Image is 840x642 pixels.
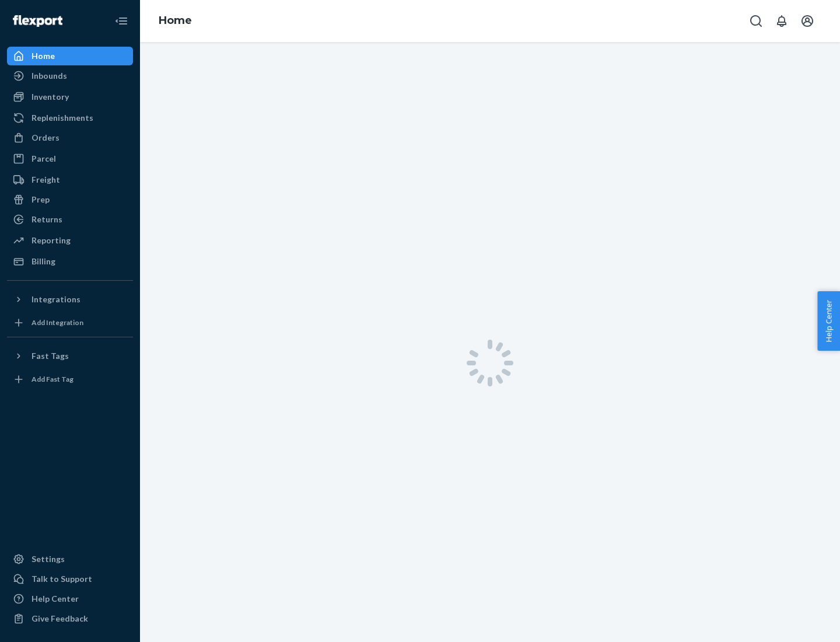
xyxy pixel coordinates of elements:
div: Settings [32,553,65,565]
div: Freight [32,174,60,186]
div: Prep [32,194,50,205]
button: Open notifications [770,9,793,33]
div: Orders [32,132,60,144]
div: Inventory [32,91,69,103]
button: Close Navigation [110,9,133,33]
div: Parcel [32,153,56,165]
a: Billing [7,252,133,271]
a: Orders [7,128,133,147]
div: Fast Tags [32,350,69,362]
a: Home [7,47,133,65]
a: Freight [7,170,133,189]
button: Open account menu [796,9,819,33]
a: Inbounds [7,67,133,85]
a: Replenishments [7,109,133,127]
div: Home [32,50,55,62]
button: Talk to Support [7,570,133,588]
a: Returns [7,210,133,229]
div: Replenishments [32,112,93,124]
div: Add Fast Tag [32,374,73,384]
button: Open Search Box [744,9,768,33]
div: Inbounds [32,70,67,82]
a: Home [159,14,192,27]
a: Settings [7,550,133,568]
a: Add Integration [7,313,133,332]
div: Returns [32,214,62,225]
a: Help Center [7,589,133,608]
button: Give Feedback [7,609,133,628]
div: Billing [32,256,55,267]
button: Integrations [7,290,133,309]
a: Reporting [7,231,133,250]
div: Help Center [32,593,79,605]
div: Talk to Support [32,573,92,585]
img: Flexport logo [13,15,62,27]
div: Add Integration [32,317,83,327]
button: Help Center [817,291,840,351]
div: Integrations [32,294,80,305]
div: Reporting [32,235,71,246]
a: Prep [7,190,133,209]
button: Fast Tags [7,347,133,365]
a: Parcel [7,149,133,168]
a: Add Fast Tag [7,370,133,389]
div: Give Feedback [32,613,88,624]
ol: breadcrumbs [149,4,201,38]
a: Inventory [7,88,133,106]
